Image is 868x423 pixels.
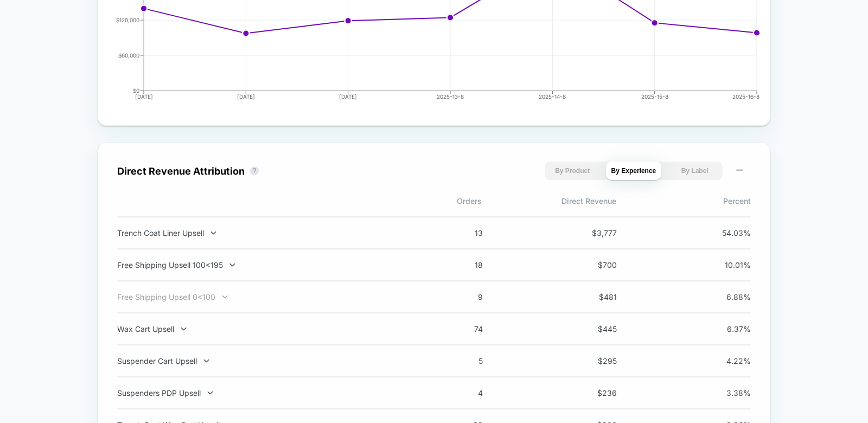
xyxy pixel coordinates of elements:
[667,162,723,180] button: By Label
[434,356,483,366] span: 5
[702,260,751,270] span: 10.01 %
[117,165,245,177] div: Direct Revenue Attribution
[545,162,601,180] button: By Product
[482,196,616,206] span: Direct Revenue
[347,196,482,206] span: Orders
[116,17,139,23] tspan: $120,000
[237,93,255,100] tspan: [DATE]
[702,324,751,334] span: 6.37 %
[568,228,617,238] span: $ 3,777
[117,388,403,398] div: Suspenders PDP Upsell
[434,228,483,238] span: 13
[250,166,259,175] button: ?
[616,196,751,206] span: Percent
[437,93,464,100] tspan: 2025-13-8
[434,324,483,334] span: 74
[117,356,403,366] div: Suspender Cart Upsell
[568,260,617,270] span: $ 700
[339,93,357,100] tspan: [DATE]
[702,292,751,302] span: 6.88 %
[702,228,751,238] span: 54.03 %
[117,292,403,302] div: Free Shipping Upsell 0<100
[568,292,617,302] span: $ 481
[117,228,403,238] div: Trench Coat Liner Upsell
[434,292,483,302] span: 9
[568,388,617,398] span: $ 236
[568,324,617,334] span: $ 445
[702,356,751,366] span: 4.22 %
[117,324,403,334] div: Wax Cart Upsell
[135,93,153,100] tspan: [DATE]
[117,260,403,270] div: Free Shipping Upsell 100<195
[606,162,662,180] button: By Experience
[539,93,566,100] tspan: 2025-14-8
[732,93,759,100] tspan: 2025-16-8
[434,388,483,398] span: 4
[568,356,617,366] span: $ 295
[434,260,483,270] span: 18
[133,87,139,94] tspan: $0
[702,388,751,398] span: 3.38 %
[641,93,668,100] tspan: 2025-15-8
[118,52,139,59] tspan: $60,000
